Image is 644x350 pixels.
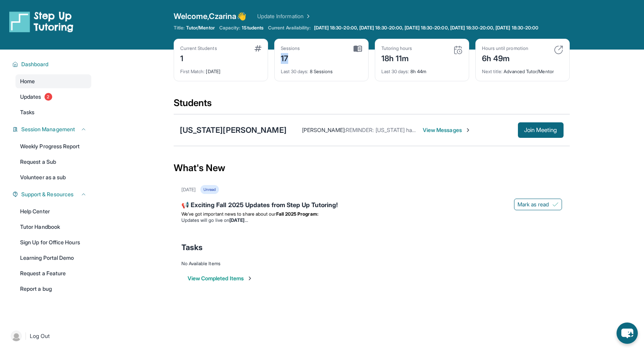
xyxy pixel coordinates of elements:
div: [DATE] [180,64,261,75]
div: [DATE] [181,187,196,193]
span: | [25,331,27,341]
span: Home [20,77,35,85]
a: Request a Feature [15,266,91,280]
img: Chevron-Right [465,127,471,133]
img: card [354,45,362,52]
span: Title: [174,25,184,31]
img: logo [9,11,73,33]
span: Join Meeting [524,128,557,132]
img: card [453,45,463,55]
a: Volunteer as a sub [15,170,91,184]
a: Updates2 [15,90,91,104]
div: 6h 49m [482,51,528,64]
span: [PERSON_NAME] : [302,127,346,133]
a: |Log Out [8,328,91,345]
img: card [554,45,563,55]
span: Dashboard [21,60,49,68]
div: Current Students [180,45,217,51]
strong: Fall 2025 Program: [276,211,318,217]
span: Last 30 days : [281,69,309,74]
span: [DATE] 18:30-20:00, [DATE] 18:30-20:00, [DATE] 18:30-20:00, [DATE] 18:30-20:00, [DATE] 18:30-20:00 [314,25,539,31]
div: No Available Items [181,261,562,267]
img: Mark as read [552,201,559,208]
div: 1 [180,51,217,64]
span: Mark as read [518,201,549,208]
button: Dashboard [18,60,87,68]
span: 1 Students [242,25,263,31]
div: 8h 44m [381,64,463,75]
span: 2 [44,93,52,101]
li: Updates will go live on [181,217,562,223]
span: Last 30 days : [381,69,409,74]
a: Tutor Handbook [15,220,91,234]
button: View Completed Items [188,275,253,282]
div: 📢 Exciting Fall 2025 Updates from Step Up Tutoring! [181,200,562,211]
span: Log Out [30,332,50,340]
img: user-img [11,331,22,341]
a: Learning Portal Demo [15,251,91,265]
span: Tutor/Mentor [186,25,215,31]
div: What's New [174,151,570,185]
a: Request a Sub [15,155,91,169]
span: REMINDER: [US_STATE] has a tutoring session [DATE] at 6:30 pm! [346,127,507,133]
a: Weekly Progress Report [15,139,91,153]
a: Home [15,74,91,88]
span: Tasks [20,108,34,116]
div: Advanced Tutor/Mentor [482,64,563,75]
span: View Messages [423,126,471,134]
a: Update Information [257,12,311,20]
span: First Match : [180,69,205,74]
div: 18h 11m [381,51,412,64]
div: Tutoring hours [381,45,412,51]
div: Unread [200,185,219,194]
button: Support & Resources [18,190,87,198]
div: Sessions [281,45,300,51]
span: Support & Resources [21,190,73,198]
span: Tasks [181,242,203,253]
span: Welcome, Czarina 👋 [174,11,246,22]
span: Updates [20,93,41,101]
a: Report a bug [15,282,91,296]
img: Chevron Right [304,12,311,20]
div: Students [174,97,570,114]
div: 17 [281,51,300,64]
a: [DATE] 18:30-20:00, [DATE] 18:30-20:00, [DATE] 18:30-20:00, [DATE] 18:30-20:00, [DATE] 18:30-20:00 [313,25,540,31]
div: [US_STATE][PERSON_NAME] [180,125,287,136]
a: Tasks [15,105,91,119]
span: Next title : [482,69,503,74]
img: card [255,45,261,51]
div: 8 Sessions [281,64,362,75]
span: Current Availability: [268,25,311,31]
div: Hours until promotion [482,45,528,51]
span: We’ve got important news to share about our [181,211,276,217]
button: Session Management [18,125,87,133]
a: Help Center [15,204,91,218]
button: chat-button [617,323,638,344]
button: Mark as read [514,199,562,210]
a: Sign Up for Office Hours [15,235,91,249]
span: Capacity: [219,25,241,31]
span: Session Management [21,125,75,133]
strong: [DATE] [229,217,248,223]
button: Join Meeting [518,122,564,138]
